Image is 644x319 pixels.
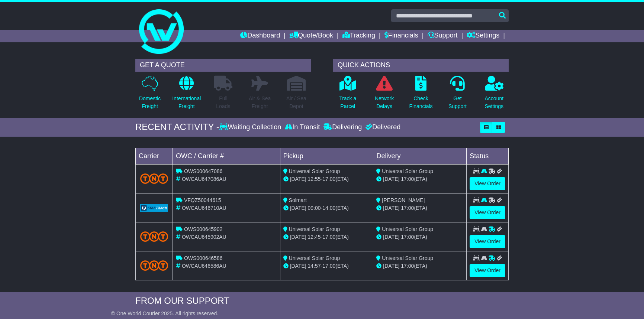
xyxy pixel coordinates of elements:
[448,95,467,110] p: Get Support
[280,148,373,164] td: Pickup
[290,176,306,182] span: [DATE]
[382,226,433,232] span: Universal Solar Group
[322,123,364,131] div: Delivering
[376,262,463,270] div: (ETA)
[172,75,201,114] a: InternationalFreight
[467,148,509,164] td: Status
[376,175,463,183] div: (ETA)
[111,310,219,316] span: © One World Courier 2025. All rights reserved.
[135,122,219,133] div: RECENT ACTIVITY -
[184,197,221,203] span: VFQZ50044615
[342,30,375,42] a: Tracking
[290,234,306,240] span: [DATE]
[308,234,321,240] span: 12:45
[322,234,335,240] span: 17:00
[470,177,505,190] a: View Order
[283,233,370,241] div: - (ETA)
[289,226,340,232] span: Universal Solar Group
[283,175,370,183] div: - (ETA)
[322,176,335,182] span: 17:00
[182,263,226,269] span: OWCAU646586AU
[139,75,161,114] a: DomesticFreight
[485,95,504,110] p: Account Settings
[289,30,333,42] a: Quote/Book
[467,30,499,42] a: Settings
[182,234,226,240] span: OWCAU645902AU
[409,75,433,114] a: CheckFinancials
[470,235,505,248] a: View Order
[283,123,322,131] div: In Transit
[249,95,271,110] p: Air & Sea Freight
[322,263,335,269] span: 17:00
[283,204,370,212] div: - (ETA)
[375,95,394,110] p: Network Delays
[339,75,357,114] a: Track aParcel
[173,148,280,164] td: OWC / Carrier #
[333,59,509,72] div: QUICK ACTIONS
[409,95,433,110] p: Check Financials
[308,205,321,211] span: 09:00
[373,148,467,164] td: Delivery
[484,75,504,114] a: AccountSettings
[448,75,467,114] a: GetSupport
[401,176,414,182] span: 17:00
[289,255,340,261] span: Universal Solar Group
[240,30,280,42] a: Dashboard
[140,231,168,241] img: TNT_Domestic.png
[140,260,168,270] img: TNT_Domestic.png
[470,264,505,277] a: View Order
[136,148,173,164] td: Carrier
[339,95,356,110] p: Track a Parcel
[383,176,399,182] span: [DATE]
[139,95,161,110] p: Domestic Freight
[401,263,414,269] span: 17:00
[290,205,306,211] span: [DATE]
[184,168,223,174] span: OWS000647086
[308,176,321,182] span: 12:55
[214,95,232,110] p: Full Loads
[374,75,394,114] a: NetworkDelays
[219,123,283,131] div: Waiting Collection
[184,255,223,261] span: OWS000646586
[184,226,223,232] span: OWS000645902
[376,204,463,212] div: (ETA)
[382,197,425,203] span: [PERSON_NAME]
[286,95,306,110] p: Air / Sea Depot
[172,95,201,110] p: International Freight
[308,263,321,269] span: 14:57
[290,263,306,269] span: [DATE]
[135,59,311,72] div: GET A QUOTE
[289,168,340,174] span: Universal Solar Group
[384,30,418,42] a: Financials
[428,30,458,42] a: Support
[182,176,226,182] span: OWCAU647086AU
[135,296,509,306] div: FROM OUR SUPPORT
[283,262,370,270] div: - (ETA)
[140,173,168,183] img: TNT_Domestic.png
[382,255,433,261] span: Universal Solar Group
[376,233,463,241] div: (ETA)
[382,168,433,174] span: Universal Solar Group
[401,205,414,211] span: 17:00
[182,205,226,211] span: OWCAU646710AU
[364,123,400,131] div: Delivered
[383,234,399,240] span: [DATE]
[140,204,168,212] img: GetCarrierServiceLogo
[383,263,399,269] span: [DATE]
[383,205,399,211] span: [DATE]
[470,206,505,219] a: View Order
[322,205,335,211] span: 14:00
[289,197,307,203] span: Solmart
[401,234,414,240] span: 17:00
